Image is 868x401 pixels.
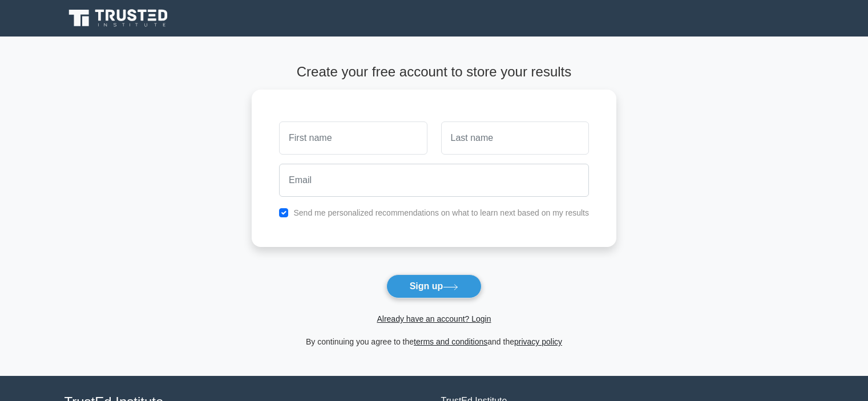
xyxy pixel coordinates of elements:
[386,274,482,298] button: Sign up
[414,337,487,346] a: terms and conditions
[279,121,427,155] input: First name
[441,121,589,155] input: Last name
[245,335,623,349] div: By continuing you agree to the and the
[293,208,589,217] label: Send me personalized recommendations on what to learn next based on my results
[377,314,491,323] a: Already have an account? Login
[279,164,589,197] input: Email
[514,337,562,346] a: privacy policy
[252,64,616,80] h4: Create your free account to store your results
